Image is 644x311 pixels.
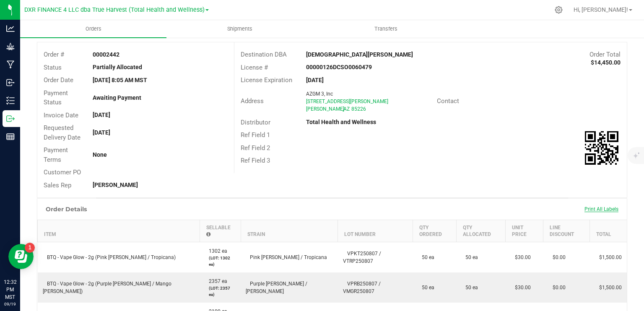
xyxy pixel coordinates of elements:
span: Orders [74,25,113,33]
span: Payment Status [44,89,68,106]
span: Payment Terms [44,146,68,163]
span: $1,500.00 [595,254,622,260]
span: 50 ea [418,254,434,260]
p: (LOT: 2357 ea) [205,285,236,298]
span: , [343,106,343,112]
strong: [DEMOGRAPHIC_DATA][PERSON_NAME] [306,51,413,58]
span: Contact [437,97,459,105]
th: Unit Price [506,220,543,242]
strong: $14,450.00 [591,59,621,66]
span: License # [241,64,268,71]
span: 85226 [351,106,366,112]
th: Item [38,220,200,242]
span: $30.00 [511,254,531,260]
span: License Expiration [241,76,292,84]
strong: Partially Allocated [93,64,142,70]
span: Ref Field 3 [241,157,270,164]
iframe: Resource center [8,244,34,269]
strong: [DATE] [306,77,324,83]
th: Qty Allocated [456,220,505,242]
inline-svg: Manufacturing [6,60,15,69]
span: Order # [44,51,64,58]
span: Invoice Date [44,111,78,119]
span: Destination DBA [241,51,287,58]
span: 50 ea [461,285,478,290]
span: VPKT250807 / VTRP250807 [343,251,381,264]
span: Address [241,97,264,105]
inline-svg: Grow [6,42,15,51]
span: AZGM 3, Inc [306,91,333,97]
span: Ref Field 1 [241,131,270,139]
span: Order Date [44,76,73,84]
span: Ref Field 2 [241,144,270,152]
span: DXR FINANCE 4 LLC dba True Harvest (Total Health and Wellness) [24,6,205,13]
inline-svg: Reports [6,132,15,141]
p: (LOT: 1302 ea) [205,255,236,267]
p: 09/19 [4,301,16,307]
span: VPRB250807 / VMGR250807 [343,281,381,294]
strong: None [93,151,107,158]
iframe: Resource center unread badge [25,243,35,253]
span: Shipments [216,25,264,33]
span: $1,500.00 [595,285,622,290]
a: Transfers [313,20,459,38]
span: $0.00 [548,254,566,260]
span: Status [44,64,62,71]
inline-svg: Inventory [6,96,15,105]
div: Manage settings [553,6,564,14]
qrcode: 00002442 [585,131,618,165]
th: Total [590,220,627,242]
strong: Total Health and Wellness [306,119,376,125]
span: AZ [343,106,350,112]
inline-svg: Inbound [6,78,15,87]
a: Orders [20,20,166,38]
span: Requested Delivery Date [44,124,80,141]
h1: Order Details [46,206,87,213]
strong: [PERSON_NAME] [93,181,138,188]
strong: 00002442 [93,51,119,58]
span: 50 ea [418,285,434,290]
span: Customer PO [44,168,81,176]
span: Order Total [589,51,621,58]
th: Lot Number [338,220,413,242]
img: Scan me! [585,131,618,165]
strong: [DATE] [93,129,110,136]
th: Line Discount [543,220,590,242]
span: Print All Labels [584,206,618,212]
strong: Awaiting Payment [93,94,141,101]
span: Transfers [363,25,409,33]
span: [STREET_ADDRESS][PERSON_NAME] [306,98,388,104]
inline-svg: Outbound [6,114,15,123]
th: Strain [241,220,338,242]
span: BTQ - Vape Glow - 2g (Purple [PERSON_NAME] / Mango [PERSON_NAME]) [43,281,171,294]
a: Shipments [166,20,313,38]
strong: [DATE] 8:05 AM MST [93,77,147,83]
p: 12:32 PM MST [4,278,16,301]
span: [PERSON_NAME] [306,106,344,112]
span: $30.00 [511,285,531,290]
span: Pink [PERSON_NAME] / Tropicana [246,254,327,260]
span: BTQ - Vape Glow - 2g (Pink [PERSON_NAME] / Tropicana) [43,254,176,260]
span: Distributor [241,119,270,126]
strong: [DATE] [93,111,110,118]
span: 2357 ea [205,278,227,284]
inline-svg: Analytics [6,24,15,33]
th: Sellable [200,220,241,242]
th: Qty Ordered [413,220,456,242]
span: 1302 ea [205,248,227,254]
span: 50 ea [461,254,478,260]
span: Purple [PERSON_NAME] / [PERSON_NAME] [246,281,307,294]
span: $0.00 [548,285,566,290]
span: Sales Rep [44,181,71,189]
span: Hi, [PERSON_NAME]! [574,6,628,13]
strong: 00000126DCSO0060479 [306,64,372,70]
